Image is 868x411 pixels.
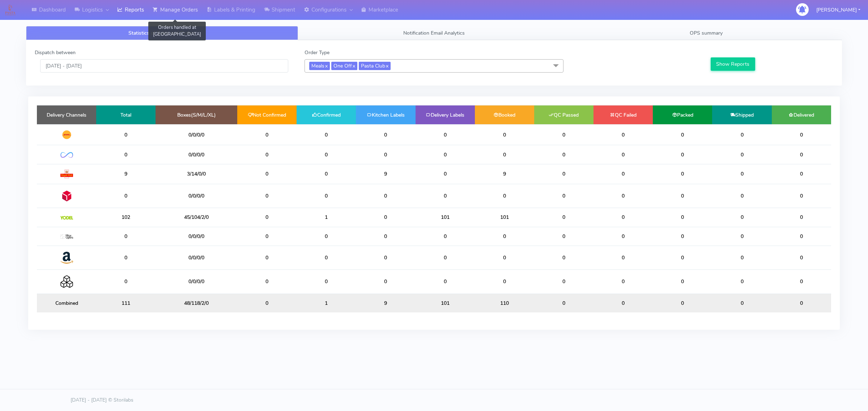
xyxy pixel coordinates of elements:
td: 0 [237,246,297,269]
td: 0 [653,184,712,208]
td: 0 [593,270,653,294]
span: Notification Email Analytics [403,30,465,36]
a: x [352,62,355,69]
td: 0 [237,208,297,227]
td: 0 [653,227,712,246]
td: Shipped [712,105,771,124]
td: 0/0/0/0 [156,270,237,294]
td: 3/14/0/0 [156,164,237,184]
img: Yodel [60,216,73,220]
td: 101 [475,208,534,227]
td: 0 [475,184,534,208]
td: 9 [475,164,534,184]
img: OnFleet [60,152,73,158]
td: 0 [96,246,156,269]
td: 0 [356,184,415,208]
td: 0 [593,124,653,145]
td: 0 [534,164,593,184]
td: 0 [593,227,653,246]
td: 0 [297,124,356,145]
td: QC Failed [593,105,653,124]
td: 0 [356,208,415,227]
td: 0/0/0/0 [156,124,237,145]
td: 0 [237,145,297,164]
td: 110 [475,294,534,312]
img: Amazon [60,251,73,264]
td: 102 [96,208,156,227]
td: Delivery Labels [416,105,475,124]
td: 0 [356,246,415,269]
td: 0 [416,270,475,294]
td: 0 [653,145,712,164]
td: 0 [416,227,475,246]
a: x [324,62,328,69]
td: 0 [593,164,653,184]
span: OPS summary [690,30,723,36]
td: 0 [475,227,534,246]
td: 0 [416,184,475,208]
img: DPD [60,190,73,202]
td: 0 [534,208,593,227]
td: 0 [297,164,356,184]
td: 101 [416,294,475,312]
td: Combined [37,294,96,312]
td: 0 [534,184,593,208]
td: 0 [237,164,297,184]
button: [PERSON_NAME] [811,3,866,17]
span: Statistics of Sales and Orders [128,30,196,36]
td: 0 [712,184,771,208]
td: 9 [356,164,415,184]
td: QC Passed [534,105,593,124]
td: 0 [475,246,534,269]
td: 0 [772,208,831,227]
img: MaxOptra [60,234,73,239]
td: 0 [475,270,534,294]
td: Delivery Channels [37,105,96,124]
td: 0 [356,227,415,246]
td: 0 [416,246,475,269]
td: 0 [237,184,297,208]
td: 0 [593,294,653,312]
td: 1 [297,208,356,227]
td: 0 [297,184,356,208]
td: 0 [653,246,712,269]
td: 0 [96,184,156,208]
td: 0 [356,124,415,145]
td: 0 [712,164,771,184]
td: 0 [534,294,593,312]
td: Boxes(S/M/L/XL) [156,105,237,124]
a: x [385,62,388,69]
span: Meals [309,62,330,70]
td: 0 [356,270,415,294]
td: 0/0/0/0 [156,227,237,246]
td: 0 [772,246,831,269]
td: 0 [653,270,712,294]
td: Booked [475,105,534,124]
td: 48/118/2/0 [156,294,237,312]
td: 0 [593,184,653,208]
td: 0 [96,227,156,246]
td: 0 [772,294,831,312]
label: Order Type [305,49,329,56]
td: 0 [653,294,712,312]
td: 0 [772,184,831,208]
td: 0 [712,124,771,145]
td: 0 [772,145,831,164]
td: 0 [593,145,653,164]
td: 0 [297,246,356,269]
td: Not Confirmed [237,105,297,124]
td: 0 [712,145,771,164]
td: 111 [96,294,156,312]
button: Show Reports [711,57,755,71]
td: 9 [356,294,415,312]
td: Kitchen Labels [356,105,415,124]
td: 0 [712,246,771,269]
td: 0/0/0/0 [156,246,237,269]
td: 0 [416,124,475,145]
td: 9 [96,164,156,184]
td: 0 [712,270,771,294]
td: 0 [772,270,831,294]
td: 0/0/0/0 [156,145,237,164]
td: 0 [237,294,297,312]
td: 0 [653,208,712,227]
